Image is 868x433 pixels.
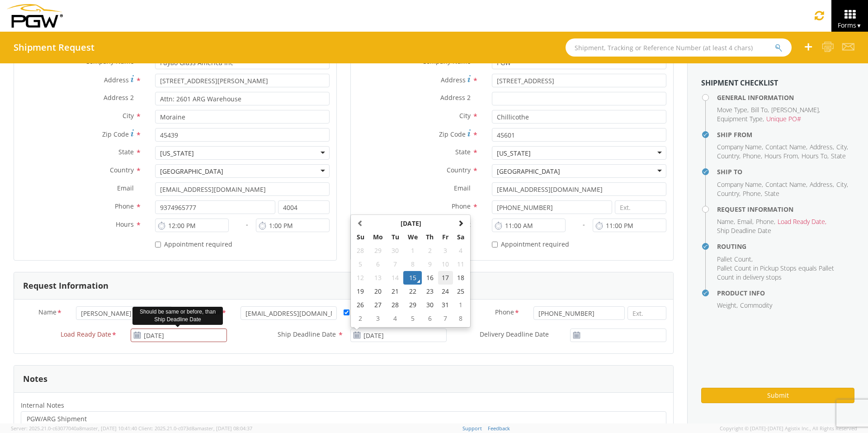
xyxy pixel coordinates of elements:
[717,143,762,151] span: Company Name
[751,105,768,114] span: Bill To
[387,230,403,244] th: Tu
[701,78,778,88] strong: Shipment Checklist
[353,244,368,257] td: 28
[717,168,854,175] h4: Ship To
[438,230,453,244] th: Fr
[743,152,762,161] li: ,
[422,312,438,325] td: 6
[278,330,336,338] span: Ship Deadline Date
[836,180,848,189] li: ,
[403,257,422,271] td: 8
[422,244,438,257] td: 2
[132,307,223,325] div: Should be same or before, than Ship Deadline Date
[743,189,761,198] span: Phone
[452,202,471,210] span: Phone
[61,330,111,340] span: Load Ready Date
[497,167,560,176] div: [GEOGRAPHIC_DATA]
[717,189,739,198] span: Country
[717,105,749,114] li: ,
[717,180,763,189] li: ,
[717,189,741,198] li: ,
[836,143,847,151] span: City
[403,285,422,298] td: 22
[737,217,754,226] li: ,
[583,220,585,228] span: -
[438,298,453,312] td: 31
[422,257,438,271] td: 9
[566,38,792,57] input: Shipment, Tracking or Reference Number (at least 4 chars)
[764,189,779,198] span: State
[439,130,466,138] span: Zip Code
[368,271,387,285] td: 13
[453,257,468,271] td: 11
[717,255,751,263] span: Pallet Count
[116,220,134,228] span: Hours
[353,271,368,285] td: 12
[104,93,134,102] span: Address 2
[459,111,471,120] span: City
[441,76,466,84] span: Address
[387,244,403,257] td: 30
[387,285,403,298] td: 21
[831,152,846,160] span: State
[778,217,826,226] li: ,
[453,244,468,257] td: 4
[453,285,468,298] td: 25
[766,114,801,123] span: Unique PO#
[11,425,137,432] span: Server: 2025.21.0-c63077040a8
[717,217,735,226] li: ,
[453,271,468,285] td: 18
[403,230,422,244] th: We
[368,312,387,325] td: 3
[453,230,468,244] th: Sa
[110,166,134,174] span: Country
[138,425,252,432] span: Client: 2025.21.0-c073d8a
[802,152,829,161] li: ,
[717,114,763,123] span: Equipment Type
[765,180,806,189] span: Contact Name
[836,143,848,152] li: ,
[438,257,453,271] td: 10
[454,184,471,192] span: Email
[14,43,94,52] h4: Shipment Request
[422,271,438,285] td: 16
[353,298,368,312] td: 26
[488,425,510,432] a: Feedback
[455,148,471,156] span: State
[438,244,453,257] td: 3
[615,200,666,214] input: Ext.
[717,131,854,138] h4: Ship From
[720,425,857,432] span: Copyright © [DATE]-[DATE] Agistix Inc., All Rights Reserved
[765,143,807,152] li: ,
[717,94,854,101] h4: General Information
[368,298,387,312] td: 27
[403,271,422,285] td: 15
[717,143,763,152] li: ,
[387,298,403,312] td: 28
[353,257,368,271] td: 5
[82,425,137,432] span: master, [DATE] 10:41:40
[438,285,453,298] td: 24
[422,285,438,298] td: 23
[458,220,464,226] span: Next Month
[155,242,161,247] input: Appointment required
[23,281,108,290] h3: Request Information
[737,217,752,226] span: Email
[104,76,129,84] span: Address
[717,243,854,250] h4: Routing
[810,180,833,189] span: Address
[21,401,64,409] span: Internal Notes
[764,152,798,160] span: Hours From
[717,114,764,124] li: ,
[344,309,349,315] input: Merchant
[7,4,63,28] img: pgw-form-logo-1aaa8060b1cc70fad034.png
[160,167,223,176] div: [GEOGRAPHIC_DATA]
[778,217,825,226] span: Load Ready Date
[353,230,368,244] th: Su
[368,257,387,271] td: 6
[453,298,468,312] td: 1
[717,152,739,160] span: Country
[115,202,134,210] span: Phone
[836,180,847,189] span: City
[717,226,771,235] span: Ship Deadline Date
